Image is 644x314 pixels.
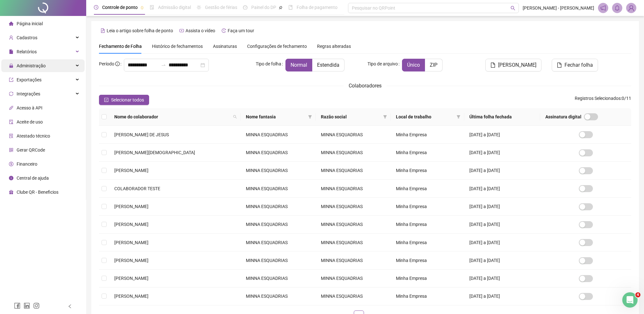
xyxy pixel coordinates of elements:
span: 4 [635,292,640,297]
td: MINNA ESQUADRIAS [316,288,391,305]
td: Minha Empresa [391,126,464,144]
td: MINNA ESQUADRIAS [316,126,391,144]
span: export [9,78,13,82]
td: Minha Empresa [391,251,464,269]
span: filter [455,112,462,122]
span: clock-circle [94,5,98,10]
td: MINNA ESQUADRIAS [241,216,316,234]
span: left [68,304,72,309]
span: Assinaturas [213,44,237,49]
td: [DATE] a [DATE] [464,270,540,288]
span: Página inicial [17,21,43,26]
span: filter [382,112,388,122]
span: Aceite de uso [17,119,43,124]
td: [DATE] a [DATE] [464,126,540,144]
span: Painel do DP [251,5,276,10]
span: Gerar QRCode [17,147,45,153]
button: Selecionar todos [99,95,149,105]
span: Local de trabalho [396,113,454,120]
span: COLABORADOR TESTE [114,186,160,191]
span: solution [9,134,13,138]
span: notification [600,5,606,11]
span: file [557,63,562,68]
td: MINNA ESQUADRIAS [316,270,391,288]
span: bell [614,5,620,11]
td: MINNA ESQUADRIAS [241,126,316,144]
td: MINNA ESQUADRIAS [241,234,316,251]
span: user-add [9,35,13,40]
td: MINNA ESQUADRIAS [316,234,391,251]
span: [PERSON_NAME][DEMOGRAPHIC_DATA] [114,150,195,155]
span: dollar [9,162,13,166]
span: youtube [179,28,184,33]
span: Normal [291,62,307,68]
span: file-done [150,5,154,10]
span: to [161,63,166,68]
td: MINNA ESQUADRIAS [316,251,391,269]
span: Fechamento de Folha [99,44,142,49]
span: sync [9,92,13,96]
span: info-circle [115,62,120,66]
span: filter [383,115,387,119]
td: Minha Empresa [391,198,464,215]
td: MINNA ESQUADRIAS [241,162,316,180]
td: Minha Empresa [391,180,464,198]
span: Clube QR - Beneficios [17,190,58,195]
span: Atestado técnico [17,133,50,138]
td: [DATE] a [DATE] [464,251,540,269]
span: pushpin [140,6,144,10]
td: MINNA ESQUADRIAS [241,270,316,288]
span: Período [99,61,114,66]
span: Único [407,62,420,68]
td: MINNA ESQUADRIAS [316,216,391,234]
td: MINNA ESQUADRIAS [241,198,316,215]
td: [DATE] a [DATE] [464,288,540,305]
span: swap-right [161,63,166,68]
span: search [233,115,237,119]
span: lock [9,64,13,68]
span: [PERSON_NAME] [114,240,148,245]
span: Folha de pagamento [297,5,337,10]
span: ZIP [430,62,437,68]
span: Razão social [321,113,381,120]
span: api [9,106,13,110]
span: check-square [104,98,109,102]
span: search [232,112,238,122]
td: MINNA ESQUADRIAS [316,162,391,180]
span: pushpin [279,6,283,10]
span: [PERSON_NAME] [114,276,148,281]
span: filter [457,115,460,119]
td: Minha Empresa [391,234,464,251]
span: Faça um tour [228,28,254,33]
span: Fechar folha [564,61,593,69]
span: Controle de ponto [102,5,138,10]
span: Exportações [17,77,42,82]
td: Minha Empresa [391,216,464,234]
td: [DATE] a [DATE] [464,198,540,215]
td: [DATE] a [DATE] [464,162,540,180]
span: dashboard [243,5,247,10]
span: instagram [33,303,40,309]
span: [PERSON_NAME] [114,168,148,173]
td: MINNA ESQUADRIAS [241,288,316,305]
td: MINNA ESQUADRIAS [241,144,316,161]
span: home [9,21,13,26]
span: Cadastros [17,35,37,40]
span: : 0 / 11 [575,95,631,105]
span: Assinatura digital [545,113,581,120]
td: [DATE] a [DATE] [464,234,540,251]
span: Nome fantasia [246,113,306,120]
span: Assista o vídeo [186,28,215,33]
span: Estendida [317,62,339,68]
span: filter [307,112,313,122]
span: Configurações de fechamento [247,44,307,49]
td: Minha Empresa [391,270,464,288]
td: [DATE] a [DATE] [464,180,540,198]
span: audit [9,120,13,124]
th: Última folha fechada [464,108,540,126]
span: Colaboradores [349,83,382,89]
span: Regras alteradas [317,44,351,49]
td: MINNA ESQUADRIAS [241,251,316,269]
td: MINNA ESQUADRIAS [316,198,391,215]
span: Registros Selecionados [575,96,621,101]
